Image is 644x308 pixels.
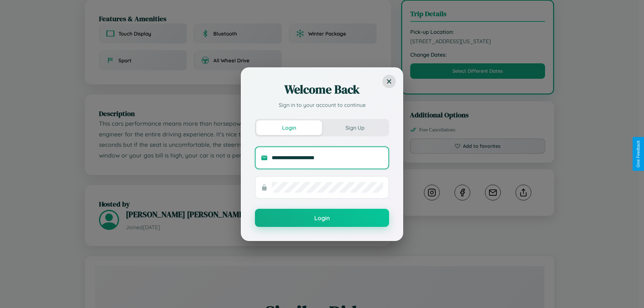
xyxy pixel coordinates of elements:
div: Give Feedback [636,140,641,168]
button: Sign Up [322,120,388,135]
button: Login [256,120,322,135]
p: Sign in to your account to continue [255,101,389,109]
h2: Welcome Back [255,81,389,98]
button: Login [255,209,389,227]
